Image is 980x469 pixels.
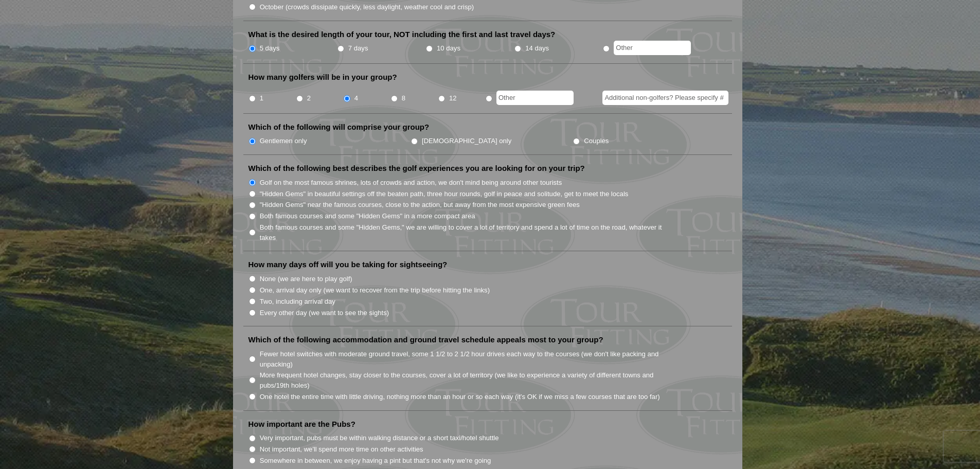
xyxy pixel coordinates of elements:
[354,93,358,103] label: 4
[260,444,423,455] label: Not important, we'll spend more time on other activities
[260,308,389,318] label: Every other day (we want to see the sights)
[248,29,556,40] label: What is the desired length of your tour, NOT including the first and last travel days?
[248,259,448,270] label: How many days off will you be taking for sightseeing?
[496,91,574,105] input: Other
[348,43,368,54] label: 7 days
[449,93,457,103] label: 12
[260,189,629,199] label: "Hidden Gems" in beautiful settings off the beaten path, three hour rounds, golf in peace and sol...
[260,93,263,103] label: 1
[260,2,474,12] label: October (crowds dissipate quickly, less daylight, weather cool and crisp)
[260,222,673,242] label: Both famous courses and some "Hidden Gems," we are willing to cover a lot of territory and spend ...
[260,433,499,443] label: Very important, pubs must be within walking distance or a short taxi/hotel shuttle
[260,274,352,284] label: None (we are here to play golf)
[248,163,585,173] label: Which of the following best describes the golf experiences you are looking for on your trip?
[260,297,335,307] label: Two, including arrival day
[260,349,673,369] label: Fewer hotel switches with moderate ground travel, some 1 1/2 to 2 1/2 hour drives each way to the...
[307,93,311,103] label: 2
[248,72,397,82] label: How many golfers will be in your group?
[260,285,490,296] label: One, arrival day only (we want to recover from the trip before hitting the links)
[525,43,549,54] label: 14 days
[248,419,355,429] label: How important are the Pubs?
[402,93,405,103] label: 8
[584,136,609,146] label: Couples
[260,43,280,54] label: 5 days
[260,370,673,390] label: More frequent hotel changes, stay closer to the courses, cover a lot of territory (we like to exp...
[248,335,603,345] label: Which of the following accommodation and ground travel schedule appeals most to your group?
[437,43,460,54] label: 10 days
[422,136,511,146] label: [DEMOGRAPHIC_DATA] only
[260,211,475,221] label: Both famous courses and some "Hidden Gems" in a more compact area
[260,178,562,188] label: Golf on the most famous shrines, lots of crowds and action, we don't mind being around other tour...
[260,200,580,210] label: "Hidden Gems" near the famous courses, close to the action, but away from the most expensive gree...
[260,136,307,146] label: Gentlemen only
[602,91,728,105] input: Additional non-golfers? Please specify #
[614,41,691,55] input: Other
[260,456,491,466] label: Somewhere in between, we enjoy having a pint but that's not why we're going
[260,392,660,402] label: One hotel the entire time with little driving, nothing more than an hour or so each way (it’s OK ...
[248,122,430,132] label: Which of the following will comprise your group?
